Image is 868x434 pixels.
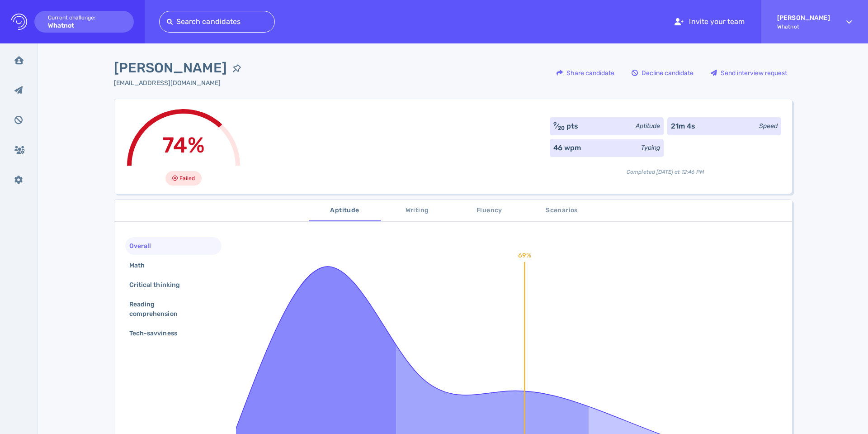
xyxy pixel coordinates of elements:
text: 69% [518,252,531,259]
div: Reading comprehension [127,298,212,320]
span: Aptitude [314,205,376,216]
div: 46 wpm [553,143,581,153]
span: Writing [387,205,448,216]
div: Speed [759,121,778,131]
button: Share candidate [552,62,619,84]
div: Math [127,259,156,272]
span: Fluency [459,205,520,216]
div: Typing [641,143,660,153]
span: 74% [162,132,204,158]
div: ⁄ pts [553,121,578,132]
div: Completed [DATE] at 12:46 PM [550,161,781,176]
div: Critical thinking [127,278,191,291]
span: Scenarios [531,205,593,216]
div: 21m 4s [671,121,695,132]
sup: 9 [553,121,557,127]
div: Aptitude [636,121,660,131]
sub: 20 [558,125,565,131]
div: Click to copy the email address [114,78,247,88]
button: Decline candidate [627,62,698,84]
div: Send interview request [706,62,792,83]
div: Share candidate [552,62,619,83]
span: [PERSON_NAME] [114,58,227,78]
div: Overall [127,239,162,253]
span: Whatnot [777,24,830,30]
button: Send interview request [706,62,792,84]
div: Decline candidate [627,62,698,83]
strong: [PERSON_NAME] [777,14,830,22]
div: Tech-savviness [127,327,188,340]
span: Failed [179,173,195,184]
